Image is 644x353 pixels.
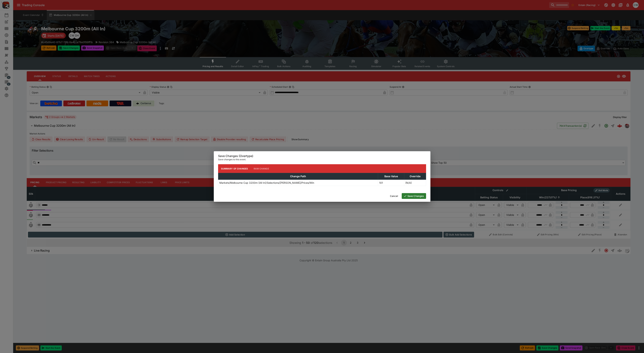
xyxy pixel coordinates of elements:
button: Cancel [388,193,400,199]
th: Base Value [378,173,404,180]
td: (N/A) [404,180,426,186]
th: Override [404,173,426,180]
p: Save changes to this event. [218,158,426,161]
button: Save Changes [402,193,426,199]
button: Raw Change [251,164,272,173]
h6: Save Changes (Overtype) [218,154,426,158]
th: Change Path [218,173,378,180]
p: Markets/Melbourne Cup 3200m (All In)/Selections/[PERSON_NAME]/Prices/Win [219,181,314,185]
button: Summary of Changes [218,164,251,173]
td: 101 [378,180,404,186]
